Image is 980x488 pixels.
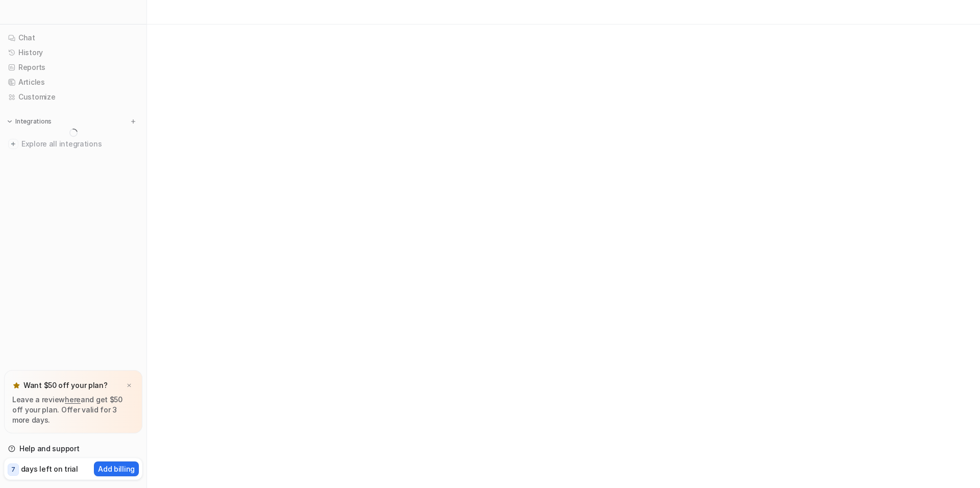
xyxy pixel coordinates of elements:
[130,118,137,125] img: menu_add.svg
[4,45,142,60] a: History
[23,380,108,391] p: Want $50 off your plan?
[21,463,78,474] p: days left on trial
[65,395,81,404] a: here
[126,382,132,389] img: x
[4,442,142,456] a: Help and support
[4,90,142,104] a: Customize
[12,395,134,425] p: Leave a review and get $50 off your plan. Offer valid for 3 more days.
[11,465,15,474] p: 7
[8,139,18,149] img: explore all integrations
[4,60,142,75] a: Reports
[4,31,142,45] a: Chat
[15,117,52,126] p: Integrations
[4,137,142,151] a: Explore all integrations
[6,118,13,125] img: expand menu
[98,463,135,474] p: Add billing
[12,381,20,389] img: star
[4,75,142,89] a: Articles
[94,461,139,476] button: Add billing
[21,136,138,152] span: Explore all integrations
[4,116,55,127] button: Integrations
